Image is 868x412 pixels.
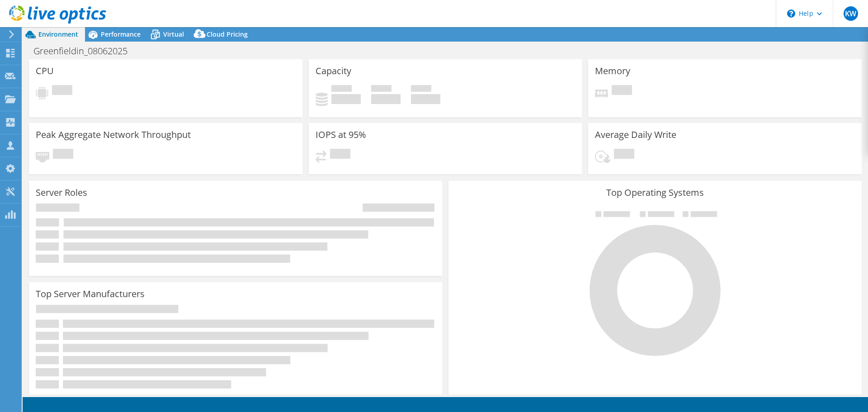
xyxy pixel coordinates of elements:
h3: Capacity [316,66,351,76]
span: Pending [53,149,73,161]
h4: 0 GiB [411,94,440,104]
h3: Memory [595,66,630,76]
span: Total [411,85,431,94]
span: Pending [612,85,632,97]
span: Virtual [163,30,184,38]
span: Environment [38,30,78,38]
span: KW [844,6,858,21]
h3: Top Operating Systems [455,188,855,198]
svg: \n [787,9,795,18]
h3: Peak Aggregate Network Throughput [36,130,191,140]
span: Performance [101,30,141,38]
span: Used [331,85,352,94]
h3: IOPS at 95% [316,130,366,140]
h3: Server Roles [36,188,87,198]
h3: CPU [36,66,54,76]
span: Pending [52,85,72,97]
h3: Top Server Manufacturers [36,289,145,299]
h1: Greenfieldin_08062025 [29,46,142,56]
h4: 0 GiB [371,94,401,104]
span: Free [371,85,392,94]
h4: 0 GiB [331,94,361,104]
span: Pending [614,149,634,161]
span: Pending [330,149,350,161]
h3: Average Daily Write [595,130,676,140]
span: Cloud Pricing [207,30,248,38]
